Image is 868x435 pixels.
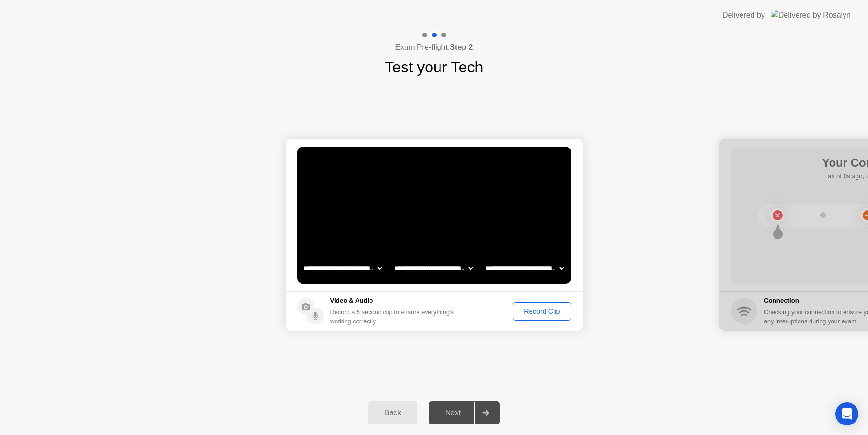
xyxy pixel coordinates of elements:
div: Record Clip [516,308,567,315]
button: Next [429,401,500,424]
select: Available speakers [393,259,475,278]
div: Record a 5 second clip to ensure everything’s working correctly [330,308,458,326]
button: Record Clip [513,302,571,321]
h5: Video & Audio [330,296,458,306]
div: . . . [465,157,476,169]
select: Available microphones [484,259,566,278]
div: Back [371,409,415,417]
b: Step 2 [450,43,473,51]
img: Delivered by Rosalyn [771,10,851,21]
div: Open Intercom Messenger [835,402,858,425]
div: Next [432,409,475,417]
select: Available cameras [301,259,383,278]
h1: Test your Tech [385,56,484,79]
button: Back [368,401,417,424]
h4: Exam Pre-flight: [395,42,473,53]
div: Delivered by [722,10,765,21]
div: ! [458,157,470,169]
